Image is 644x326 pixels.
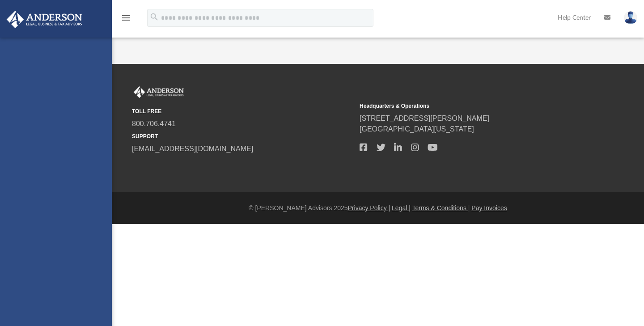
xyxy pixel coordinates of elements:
a: [STREET_ADDRESS][PERSON_NAME] [360,114,489,122]
a: [EMAIL_ADDRESS][DOMAIN_NAME] [132,145,253,152]
a: Legal | [392,204,411,212]
i: search [149,12,159,22]
a: [GEOGRAPHIC_DATA][US_STATE] [360,125,474,133]
small: Headquarters & Operations [360,102,581,110]
img: Anderson Advisors Platinum Portal [4,11,85,28]
a: Terms & Conditions | [412,204,470,212]
i: menu [121,13,131,23]
div: © [PERSON_NAME] Advisors 2025 [112,203,644,213]
a: Privacy Policy | [348,204,390,212]
small: TOLL FREE [132,107,353,115]
img: Anderson Advisors Platinum Portal [132,86,186,98]
small: SUPPORT [132,132,353,140]
a: Pay Invoices [471,204,507,212]
a: 800.706.4741 [132,120,176,127]
a: menu [121,17,131,23]
img: User Pic [624,11,637,24]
